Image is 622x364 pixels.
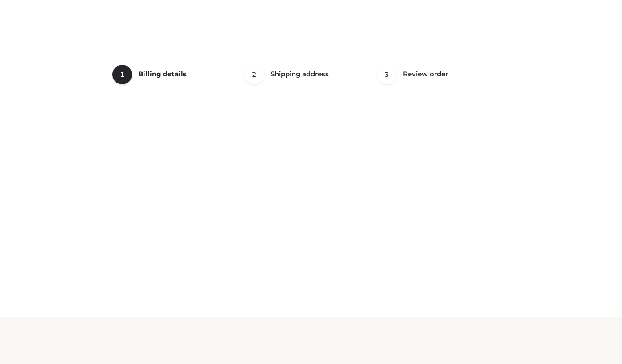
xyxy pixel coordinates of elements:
span: Billing details [138,70,187,78]
span: Shipping address [271,70,329,78]
span: 2 [245,65,264,84]
span: 3 [377,65,397,84]
span: 1 [112,65,132,84]
span: Review order [403,70,448,78]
